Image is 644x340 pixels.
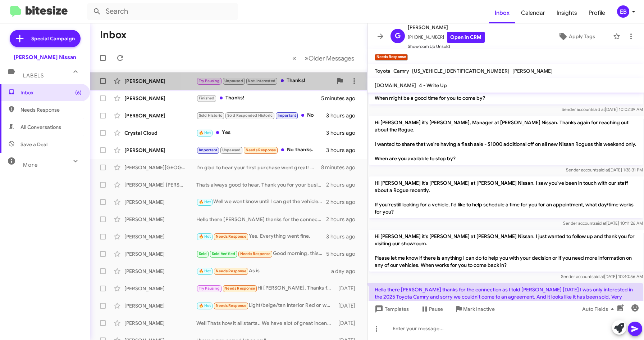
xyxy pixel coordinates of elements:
div: 5 minutes ago [321,95,361,102]
nav: Page navigation example [288,51,358,66]
button: EB [611,5,636,18]
span: Inbox [20,89,82,96]
span: Sold Historic [199,113,223,118]
div: [PERSON_NAME] [124,285,196,292]
span: Sender account [DATE] 10:11:26 AM [563,220,643,226]
span: Mark Inactive [463,303,495,316]
span: [PHONE_NUMBER] [408,32,485,43]
span: [US_VEHICLE_IDENTIFICATION_NUMBER] [412,68,510,74]
div: Yes. Everything went fine. [196,232,326,241]
span: Special Campaign [31,35,75,42]
div: [PERSON_NAME] [124,77,196,85]
span: Toyota [375,68,390,74]
button: Auto Fields [576,303,622,316]
span: Try Pausing [199,79,220,83]
div: 3 hours ago [326,233,361,240]
span: Unpaused [224,79,243,83]
div: 2 hours ago [326,198,361,206]
span: (6) [75,89,82,96]
span: Pause [429,303,443,316]
div: [PERSON_NAME] [124,216,196,223]
div: I’m glad to hear your first purchase went great! We appreciate your kind words about our team. We... [196,164,321,171]
div: 2 hours ago [326,216,361,223]
div: 3 hours ago [326,129,361,137]
div: Thanks! [196,77,333,85]
div: Thanks! [196,94,321,102]
div: [PERSON_NAME] [124,147,196,154]
button: Next [300,51,358,66]
div: Good morning, this is [PERSON_NAME]. I'm reaching out bc my tags expire [DATE] and I haven't rece... [196,250,326,258]
span: Needs Response [216,234,246,239]
span: Apply Tags [569,30,595,43]
span: « [292,54,296,63]
div: 3 hours ago [326,147,361,154]
div: 2 hours ago [326,181,361,188]
span: [DOMAIN_NAME] [375,82,416,89]
span: 🔥 Hot [199,303,211,308]
div: No [196,111,326,120]
span: Showroom Up Unsold [408,43,485,50]
p: Hi [PERSON_NAME] it's [PERSON_NAME], Manager at [PERSON_NAME] Nissan. Thanks again for reaching o... [369,116,643,165]
div: 8 minutes ago [321,164,361,171]
button: Templates [367,303,415,316]
div: Well Thats how it all starts.. We have alot of great incentives on the Z. I would love to show yo... [196,319,336,327]
div: [DATE] [336,285,361,292]
p: Hello there [PERSON_NAME] thanks for the connection as I told [PERSON_NAME] [DATE] I was only int... [369,283,643,310]
div: Light/beige/tan interior Red or white exterior [196,301,336,310]
span: 🔥 Hot [199,269,211,273]
span: Important [278,113,296,118]
div: Thats always good to hear. Thank you for your business. [196,181,326,188]
p: Hi [PERSON_NAME] it's [PERSON_NAME] at [PERSON_NAME] Nissan. I saw you've been in touch with our ... [369,176,643,218]
span: More [23,162,38,168]
button: Pause [415,303,449,316]
div: 3 hours ago [326,112,361,119]
span: Insights [551,3,583,23]
span: Sold [199,251,207,256]
div: [PERSON_NAME][GEOGRAPHIC_DATA] [124,164,196,171]
span: Labels [23,72,44,79]
div: [PERSON_NAME] [124,250,196,258]
small: Needs Response [375,54,408,61]
span: Sender account [DATE] 10:02:39 AM [561,107,643,112]
span: Templates [373,303,409,316]
div: a day ago [331,268,361,275]
span: Not-Interested [248,79,275,83]
div: [PERSON_NAME] [PERSON_NAME] [124,181,196,188]
span: said at [592,107,604,112]
span: said at [593,220,606,226]
span: Needs Response [216,303,246,308]
span: said at [591,274,604,279]
a: Open in CRM [447,32,485,43]
button: Previous [288,51,301,66]
div: [PERSON_NAME] [124,112,196,119]
button: Apply Tags [543,30,609,43]
div: Hi [PERSON_NAME], Thanks for reaching out. I would like to come out to the dealership, but maybe ... [196,284,336,292]
span: Unpaused [222,148,241,152]
span: » [305,54,309,63]
div: As is [196,267,331,275]
span: Auto Fields [582,303,617,316]
a: Calendar [515,3,551,23]
span: Needs Response [240,251,271,256]
span: Important [199,148,218,152]
a: Special Campaign [10,30,81,47]
span: Needs Response [224,286,255,291]
a: Inbox [489,3,515,23]
span: Sender account [DATE] 10:40:56 AM [561,274,643,279]
div: Crystal Cloud [124,129,196,137]
span: Sold Responded Historic [227,113,273,118]
div: [PERSON_NAME] [124,268,196,275]
span: 🔥 Hot [199,130,211,135]
span: Try Pausing [199,286,220,291]
div: Well we wont know until I can get the vehicle here to the dealership and put my eyes on it. [196,198,326,206]
button: Mark Inactive [449,303,501,316]
div: [PERSON_NAME] [124,302,196,309]
span: 4 - Write Up [419,82,447,89]
span: Camry [393,68,409,74]
div: Hello there [PERSON_NAME] thanks for the connection as I told [PERSON_NAME] [DATE] I was only int... [196,216,326,223]
span: Older Messages [309,54,354,62]
span: [PERSON_NAME] [408,23,485,32]
p: Hi [PERSON_NAME] it's [PERSON_NAME] at [PERSON_NAME] Nissan. I just wanted to follow up and thank... [369,230,643,272]
div: [PERSON_NAME] Nissan [14,54,76,61]
div: 5 hours ago [326,250,361,258]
